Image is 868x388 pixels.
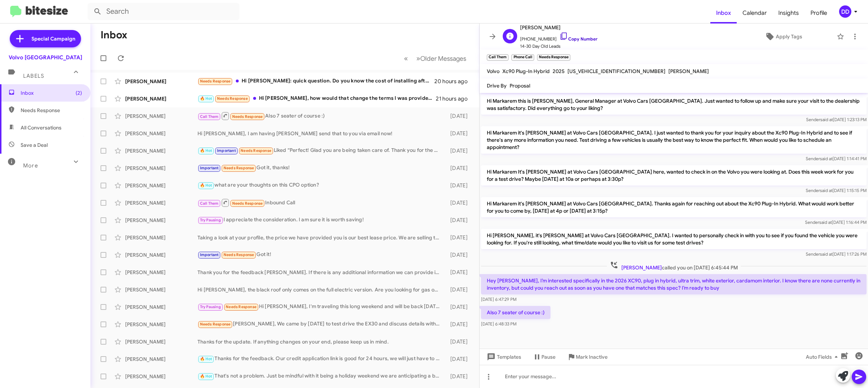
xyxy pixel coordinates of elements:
span: [US_VEHICLE_IDENTIFICATION_NUMBER] [567,68,665,74]
span: Important [200,166,219,170]
a: Profile [805,3,833,24]
div: [PERSON_NAME] [125,303,197,311]
span: Important [200,252,219,257]
p: Hi Markarem this is [PERSON_NAME], General Manager at Volvo Cars [GEOGRAPHIC_DATA]. Just wanted t... [481,94,867,115]
span: called you on [DATE] 6:45:44 PM [607,261,741,271]
div: [DATE] [443,286,473,293]
div: Got it! [197,251,443,259]
div: Inbound Call [197,198,443,207]
button: Pause [527,350,561,363]
span: 🔥 Hot [200,374,212,379]
div: Volvo [GEOGRAPHIC_DATA] [9,54,82,61]
span: Inbox [710,3,737,24]
h1: Inbox [101,29,127,41]
span: [PERSON_NAME] [520,23,597,32]
div: [PERSON_NAME] [125,95,197,102]
nav: Page navigation example [400,51,471,66]
span: Needs Response [21,107,82,114]
span: Proposal [510,82,530,89]
div: [PERSON_NAME], We came by [DATE] to test drive the EX30 and discuss details with your sales perso... [197,320,443,328]
p: Hi Markarem it's [PERSON_NAME] at Volvo Cars [GEOGRAPHIC_DATA]. Thanks again for reaching out abo... [481,197,867,217]
div: [PERSON_NAME] [125,78,197,85]
span: Drive By [487,82,507,89]
div: Taking a look at your profile, the price we have provided you is our best lease price. We are sel... [197,234,443,241]
span: Auto Fields [806,350,841,363]
div: That's not a problem. Just be mindful with it being a holiday weekend we are anticipating a busy ... [197,372,443,380]
div: [DATE] [443,234,473,241]
div: [DATE] [443,147,473,154]
a: Special Campaign [10,30,81,47]
div: [PERSON_NAME] [125,338,197,345]
div: Also 7 seater of course :) [197,111,443,120]
div: [DATE] [443,112,473,120]
span: More [23,162,38,169]
span: All Conversations [21,124,61,131]
div: [PERSON_NAME] [125,321,197,328]
div: 21 hours ago [436,95,473,102]
a: Calendar [737,3,773,24]
span: said at [820,156,833,161]
span: Inbox [21,89,82,97]
span: Volvo [487,68,499,74]
button: Templates [480,350,527,363]
button: Previous [400,51,412,66]
a: Insights [773,3,805,24]
span: Sender [DATE] 1:17:26 PM [806,251,867,257]
a: Copy Number [559,36,597,42]
span: Labels [23,73,44,79]
div: [PERSON_NAME] [125,234,197,241]
span: [PERSON_NAME] [668,68,709,74]
div: Hi [PERSON_NAME], how would that change the terms I was provided before? Thanks [197,94,436,103]
span: Pause [541,350,556,363]
span: [PERSON_NAME] [621,264,662,271]
div: [DATE] [443,338,473,345]
span: [DATE] 6:48:33 PM [481,321,516,327]
div: [DATE] [443,217,473,224]
div: [DATE] [443,165,473,172]
div: [DATE] [443,303,473,311]
div: [PERSON_NAME] [125,251,197,259]
p: Hi Markarem It's [PERSON_NAME] at Volvo Cars [GEOGRAPHIC_DATA] here, wanted to check in on the Vo... [481,165,867,186]
span: Sender [DATE] 1:14:41 PM [806,156,867,161]
div: Thank you for the feedback [PERSON_NAME]. If there is any additional information we can provide i... [197,269,443,276]
div: what are your thoughts on this CPO option? [197,181,443,189]
span: Older Messages [420,55,466,63]
div: Hi [PERSON_NAME], I am having [PERSON_NAME] send that to you via email now! [197,130,443,137]
span: Needs Response [224,252,254,257]
button: Mark Inactive [561,350,613,363]
span: Special Campaign [31,35,75,42]
p: Hi Markarem it's [PERSON_NAME] at Volvo Cars [GEOGRAPHIC_DATA]. I just wanted to thank you for yo... [481,126,867,154]
span: said at [819,219,832,225]
span: Needs Response [241,148,271,153]
span: Apply Tags [776,30,802,43]
span: Sender [DATE] 1:23:13 PM [806,117,867,122]
div: [PERSON_NAME] [125,373,197,380]
span: Important [217,148,236,153]
span: Needs Response [232,201,263,206]
span: 🔥 Hot [200,183,212,188]
span: (2) [76,89,82,97]
div: I appreciate the consideration. I am sure it is worth saving! [197,216,443,224]
div: [PERSON_NAME] [125,199,197,206]
span: [DATE] 6:47:29 PM [481,297,516,302]
span: Needs Response [200,322,231,327]
div: [PERSON_NAME] [125,147,197,154]
span: [PHONE_NUMBER] [520,32,597,43]
span: said at [820,117,833,122]
span: Needs Response [226,304,256,309]
div: [PERSON_NAME] [125,165,197,172]
span: Templates [485,350,521,363]
div: [PERSON_NAME] [125,112,197,120]
span: » [416,54,420,63]
span: Call Them [200,114,219,119]
p: Also 7 seater of course :) [481,306,550,319]
div: [DATE] [443,182,473,189]
span: 🔥 Hot [200,96,212,101]
span: 🔥 Hot [200,357,212,361]
button: Apply Tags [733,30,833,43]
span: Needs Response [232,114,263,119]
span: said at [820,251,833,257]
div: [DATE] [443,130,473,137]
button: DD [833,5,860,18]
